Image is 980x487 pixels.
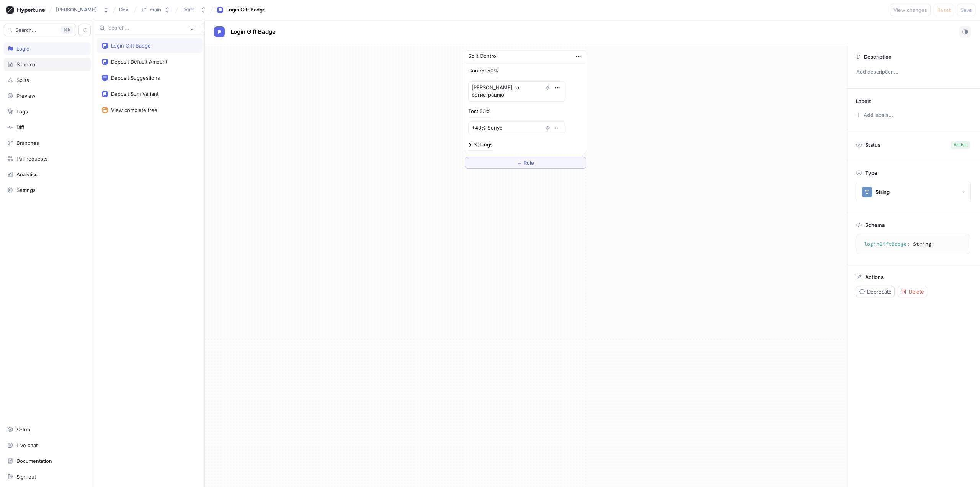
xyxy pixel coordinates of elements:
[226,6,266,14] div: Login Gift Badge
[465,157,586,169] button: ＋Rule
[954,141,967,148] div: Active
[4,24,76,36] button: Search...K
[890,4,931,16] button: View changes
[137,3,173,16] button: main
[16,46,29,52] div: Logic
[111,91,158,97] div: Deposit Sum Variant
[230,29,276,35] span: Login Gift Badge
[61,26,73,34] div: K
[16,426,30,433] div: Setup
[16,108,28,115] div: Logs
[524,161,534,165] span: Rule
[865,274,884,280] p: Actions
[111,43,151,49] div: Login Gift Badge
[875,189,890,195] div: String
[474,142,493,147] div: Settings
[16,77,29,83] div: Splits
[16,93,36,99] div: Preview
[16,171,38,177] div: Analytics
[865,170,877,176] p: Type
[856,286,895,297] button: Deprecate
[16,474,36,480] div: Sign out
[56,7,97,13] div: [PERSON_NAME]
[179,3,209,16] button: Draft
[960,8,972,12] span: Save
[934,4,954,16] button: Reset
[957,4,975,16] button: Save
[893,8,927,12] span: View changes
[909,289,924,294] span: Delete
[856,182,971,202] button: String
[937,8,951,12] span: Reset
[865,222,885,228] p: Schema
[859,237,967,251] textarea: loginGiftBadge: String!
[119,7,129,12] span: Dev
[16,458,52,464] div: Documentation
[468,52,497,60] div: Split Control
[16,187,36,193] div: Settings
[182,7,194,13] div: Draft
[111,107,157,113] div: View complete tree
[468,108,478,115] p: Test
[15,28,36,32] span: Search...
[853,110,895,120] button: Add labels...
[16,442,38,448] div: Live chat
[468,81,565,102] textarea: [PERSON_NAME] за регистрацию
[864,54,892,60] p: Description
[150,7,161,13] div: main
[856,98,871,104] p: Labels
[468,67,486,75] p: Control
[517,161,522,165] span: ＋
[16,140,39,146] div: Branches
[865,139,880,150] p: Status
[4,454,91,467] a: Documentation
[867,289,892,294] span: Deprecate
[16,61,35,67] div: Schema
[16,124,24,130] div: Diff
[108,24,186,32] input: Search...
[111,75,160,81] div: Deposit Suggestions
[16,156,47,162] div: Pull requests
[468,121,565,134] textarea: +40% бонус
[53,3,112,16] button: [PERSON_NAME]
[111,59,167,65] div: Deposit Default Amount
[480,109,491,114] div: 50%
[487,68,498,73] div: 50%
[898,286,927,297] button: Delete
[853,66,973,79] p: Add description...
